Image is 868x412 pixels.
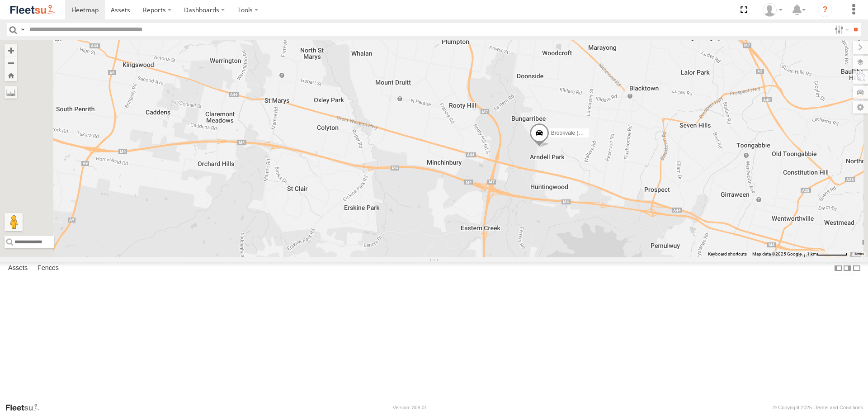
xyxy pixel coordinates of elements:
a: Terms (opens in new tab) [854,252,864,256]
button: Map scale: 1 km per 63 pixels [804,251,850,257]
button: Drag Pegman onto the map to open Street View [5,213,23,231]
div: Version: 308.01 [393,405,427,410]
label: Hide Summary Table [852,262,861,275]
label: Fences [33,262,63,275]
label: Dock Summary Table to the Right [843,262,852,275]
span: Brookvale (T10 - [PERSON_NAME]) [551,130,639,137]
label: Search Filter Options [831,23,850,36]
button: Zoom out [5,57,17,69]
a: Visit our Website [5,403,47,412]
img: fleetsu-logo-horizontal.svg [9,4,56,16]
div: © Copyright 2025 - [773,405,863,410]
label: Dock Summary Table to the Left [834,262,843,275]
button: Keyboard shortcuts [708,251,747,257]
a: Terms and Conditions [815,405,863,410]
label: Measure [5,86,17,99]
span: Map data ©2025 Google [752,251,802,256]
label: Map Settings [853,101,868,114]
label: Assets [4,262,32,275]
label: Search Query [19,23,26,36]
button: Zoom Home [5,69,17,81]
div: Matt Mayall [759,3,786,17]
i: ? [818,3,832,17]
button: Zoom in [5,44,17,57]
span: 1 km [807,251,817,256]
